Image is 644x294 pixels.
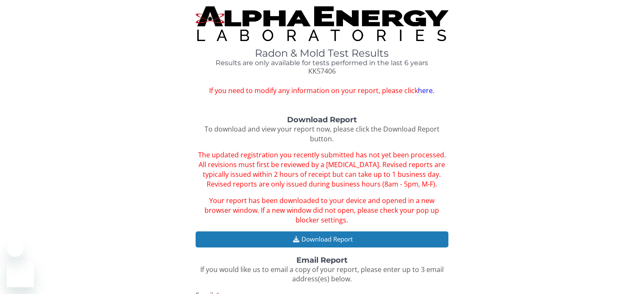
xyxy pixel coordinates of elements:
iframe: Close message [7,240,24,257]
strong: Email Report [296,256,348,265]
iframe: Button to launch messaging window [7,260,34,287]
span: Your report has been downloaded to your device and opened in a new browser window. If a new windo... [205,196,439,225]
a: here. [418,86,434,95]
span: To download and view your report now, please click the Download Report button. [205,124,439,143]
strong: Download Report [287,115,357,124]
img: TightCrop.jpg [196,6,448,41]
h1: Radon & Mold Test Results [196,48,448,59]
button: Download Report [196,231,448,247]
span: The updated registration you recently submitted has not yet been processed. All revisions must fi... [198,150,446,189]
span: If you would like us to email a copy of your report, please enter up to 3 email address(es) below. [200,265,444,284]
h4: Results are only available for tests performed in the last 6 years [196,59,448,67]
span: KK57406 [308,66,336,76]
span: If you need to modify any information on your report, please click [196,86,448,96]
